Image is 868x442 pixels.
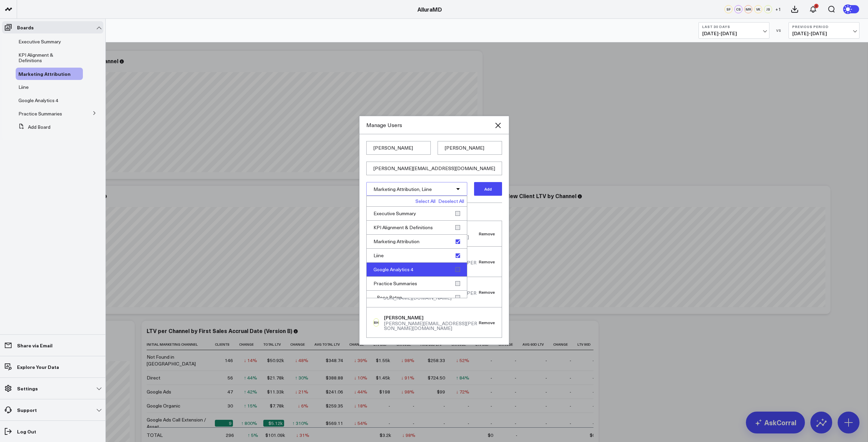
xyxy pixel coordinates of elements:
a: Deselect All [438,199,464,204]
a: Log Out [2,425,103,438]
div: MR [744,5,752,13]
p: Explore Your Data [17,364,59,370]
button: Add [474,182,502,196]
p: Share via Email [17,343,53,348]
span: Liine [18,84,29,90]
a: KPI Alignment & Definitions [18,52,73,63]
a: AlluraMD [417,5,442,13]
a: Google Analytics 4 [18,98,58,103]
p: Support [17,407,37,413]
b: Previous Period [792,25,856,29]
span: Marketing Attribution, Liine [373,186,432,192]
p: Log Out [17,429,36,434]
span: Marketing Attribution [18,70,71,77]
button: Remove [479,259,495,264]
b: Last 30 Days [702,25,766,29]
span: [DATE] - [DATE] [702,31,766,36]
a: Marketing Attribution [18,71,71,77]
div: Manage Users [366,121,494,129]
div: JS [764,5,772,13]
a: Executive Summary [18,39,61,44]
a: Liine [18,84,29,90]
span: [DATE] - [DATE] [792,31,856,36]
div: BH [373,318,379,327]
span: Practice Summaries [18,110,62,117]
div: [PERSON_NAME] [384,314,479,321]
button: Add Board [16,121,50,133]
input: Last name [438,141,502,155]
span: Executive Summary [18,38,61,45]
span: KPI Alignment & Definitions [18,52,53,64]
a: Select All [415,199,436,204]
button: Remove [479,320,495,325]
button: Close [494,121,502,129]
div: VS [773,28,785,32]
div: SF [724,5,733,13]
input: Type email [366,162,502,175]
button: Last 30 Days[DATE]-[DATE] [698,22,769,39]
a: Practice Summaries [18,111,62,116]
p: Boards [17,25,34,30]
button: Remove [479,290,495,294]
button: Previous Period[DATE]-[DATE] [789,22,859,39]
input: First name [366,141,431,155]
div: [PERSON_NAME][EMAIL_ADDRESS][PERSON_NAME][DOMAIN_NAME] [384,321,479,331]
span: Google Analytics 4 [18,97,58,103]
button: Remove [479,231,495,236]
div: VK [754,5,762,13]
span: + 1 [775,7,781,12]
p: Settings [17,386,38,391]
div: CS [734,5,742,13]
div: 2 [814,4,819,8]
div: [PERSON_NAME][EMAIL_ADDRESS][PERSON_NAME][DOMAIN_NAME] [383,291,479,300]
button: +1 [774,5,782,13]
